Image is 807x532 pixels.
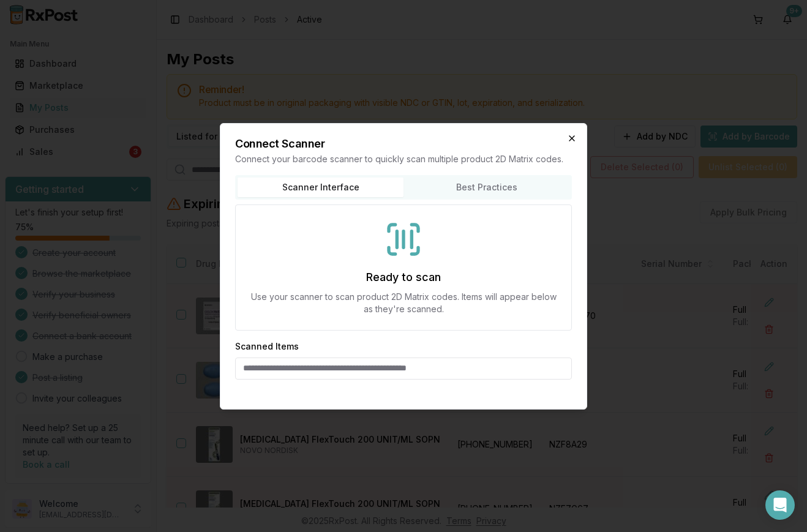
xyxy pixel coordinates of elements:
[250,291,557,315] p: Use your scanner to scan product 2D Matrix codes. Items will appear below as they're scanned.
[403,178,569,197] button: Best Practices
[366,269,441,286] h3: Ready to scan
[235,340,299,353] h3: Scanned Items
[235,138,572,149] h2: Connect Scanner
[238,178,403,197] button: Scanner Interface
[235,153,572,165] p: Connect your barcode scanner to quickly scan multiple product 2D Matrix codes.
